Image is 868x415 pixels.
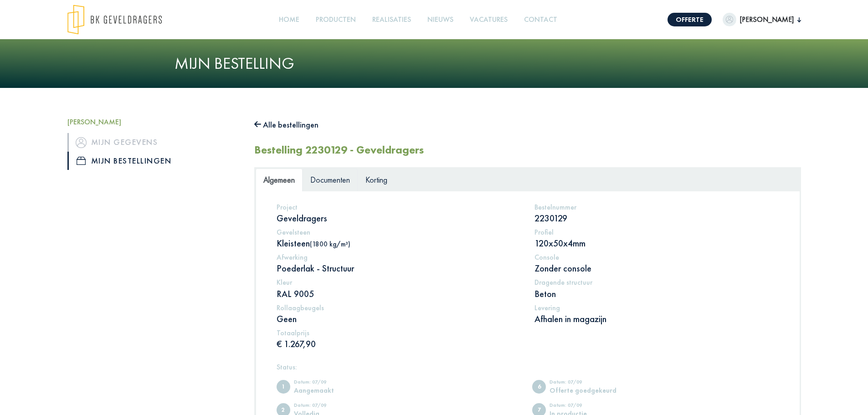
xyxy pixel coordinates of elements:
h5: Levering [534,303,779,312]
p: Kleisteen [277,237,521,249]
img: icon [76,137,87,148]
span: Algemeen [263,174,295,185]
h5: Bestelnummer [534,203,779,211]
span: Offerte goedgekeurd [532,380,546,394]
ul: Tabs [256,169,800,191]
h5: Dragende structuur [534,278,779,287]
p: Zonder console [534,262,779,274]
p: Afhalen in magazijn [534,313,779,325]
div: Offerte goedgekeurd [550,387,625,394]
span: Korting [365,174,387,185]
h5: Afwerking [277,253,521,261]
h5: Project [277,203,521,211]
a: Producten [312,10,360,30]
p: Geveldragers [277,212,521,224]
div: Datum: 07/09 [550,403,625,410]
img: icon [77,157,86,165]
a: Home [275,10,303,30]
div: Datum: 07/09 [294,403,369,410]
p: Geen [277,313,521,325]
div: Datum: 07/09 [294,379,369,387]
a: Offerte [668,13,712,26]
span: (1800 kg/m³) [310,240,350,248]
button: Alle bestellingen [254,118,319,132]
h5: Profiel [534,228,779,236]
a: iconMijn gegevens [67,133,241,151]
h5: Console [534,253,779,261]
span: Documenten [310,174,350,185]
h2: Bestelling 2230129 - Geveldragers [254,143,424,157]
h1: Mijn bestelling [175,54,694,73]
a: Nieuws [424,10,457,30]
p: 2230129 [534,212,779,224]
span: Aangemaakt [277,380,290,394]
a: Contact [520,10,561,30]
h5: Rollaagbeugels [277,303,521,312]
p: Poederlak - Structuur [277,262,521,274]
h5: Totaalprijs [277,328,521,337]
p: RAL 9005 [277,288,521,300]
div: Aangemaakt [294,387,369,394]
h5: Kleur [277,278,521,287]
a: Vacatures [466,10,511,30]
h5: [PERSON_NAME] [67,118,241,126]
button: [PERSON_NAME] [723,13,801,26]
p: 120x50x4mm [534,237,779,249]
span: [PERSON_NAME] [736,14,797,25]
a: Realisaties [369,10,415,30]
a: iconMijn bestellingen [67,152,241,170]
p: € 1.267,90 [277,338,521,350]
p: Beton [534,288,779,300]
img: dummypic.png [723,13,736,26]
div: Datum: 07/09 [550,379,625,387]
h5: Gevelsteen [277,228,521,236]
h5: Status: [277,363,779,371]
img: logo [67,5,162,35]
